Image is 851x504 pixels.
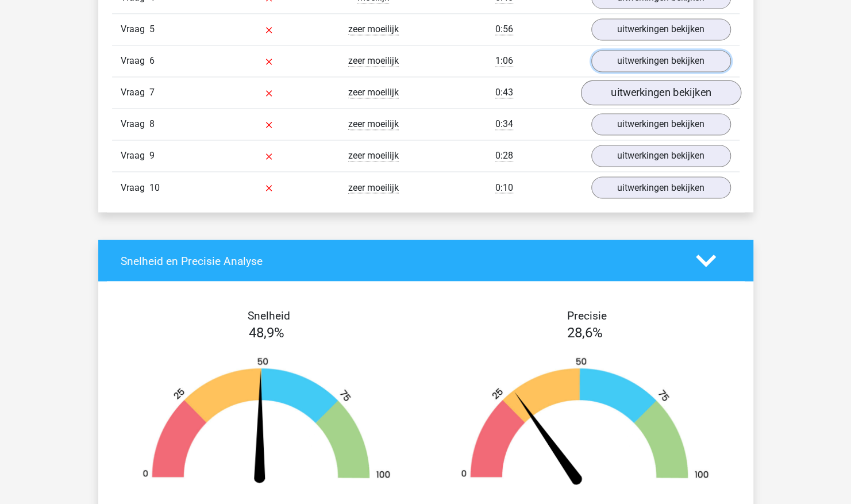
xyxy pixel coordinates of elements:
[443,356,727,488] img: 29.89b143cac55f.png
[495,118,513,130] span: 0:34
[495,87,513,98] span: 0:43
[149,87,155,98] span: 7
[348,24,399,35] span: zeer moeilijk
[495,24,513,35] span: 0:56
[121,149,149,163] span: Vraag
[121,117,149,131] span: Vraag
[121,254,679,267] h4: Snelheid en Precisie Analyse
[125,356,409,488] img: 49.665a6aaa5ec6.png
[121,22,149,36] span: Vraag
[121,180,149,194] span: Vraag
[348,150,399,161] span: zeer moeilijk
[121,54,149,68] span: Vraag
[439,309,736,322] h4: Precisie
[121,309,417,322] h4: Snelheid
[495,150,513,161] span: 0:28
[149,24,155,34] span: 5
[580,80,741,106] a: uitwerkingen bekijken
[591,113,731,135] a: uitwerkingen bekijken
[348,55,399,67] span: zeer moeilijk
[348,118,399,130] span: zeer moeilijk
[591,176,731,198] a: uitwerkingen bekijken
[149,150,155,161] span: 9
[591,50,731,72] a: uitwerkingen bekijken
[495,182,513,193] span: 0:10
[591,145,731,167] a: uitwerkingen bekijken
[149,118,155,129] span: 8
[249,324,284,340] span: 48,9%
[149,55,155,66] span: 6
[567,324,603,340] span: 28,6%
[121,86,149,99] span: Vraag
[495,55,513,67] span: 1:06
[348,182,399,193] span: zeer moeilijk
[149,182,160,193] span: 10
[348,87,399,98] span: zeer moeilijk
[591,18,731,40] a: uitwerkingen bekijken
